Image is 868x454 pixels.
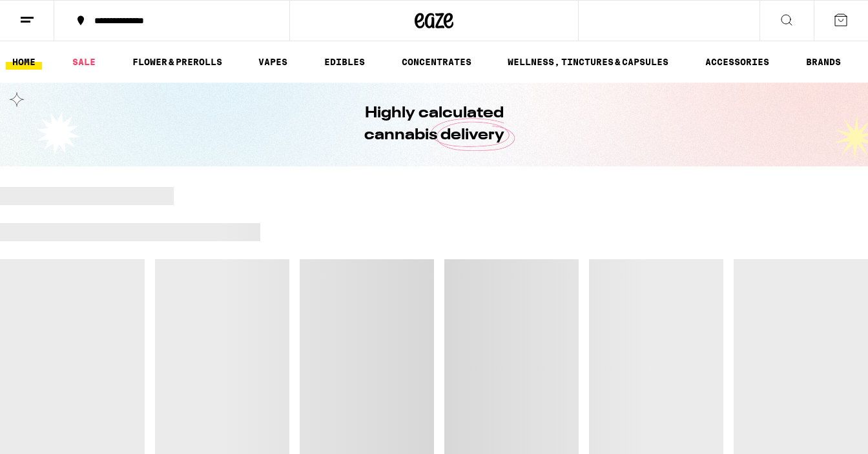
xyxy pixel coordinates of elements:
[126,54,229,70] a: FLOWER & PREROLLS
[252,54,294,70] a: VAPES
[66,54,102,70] a: SALE
[395,54,478,70] a: CONCENTRATES
[318,54,371,70] a: EDIBLES
[800,54,847,70] button: BRANDS
[6,54,42,70] a: HOME
[699,54,776,70] a: ACCESSORIES
[501,54,675,70] a: WELLNESS, TINCTURES & CAPSULES
[327,103,541,146] h1: Highly calculated cannabis delivery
